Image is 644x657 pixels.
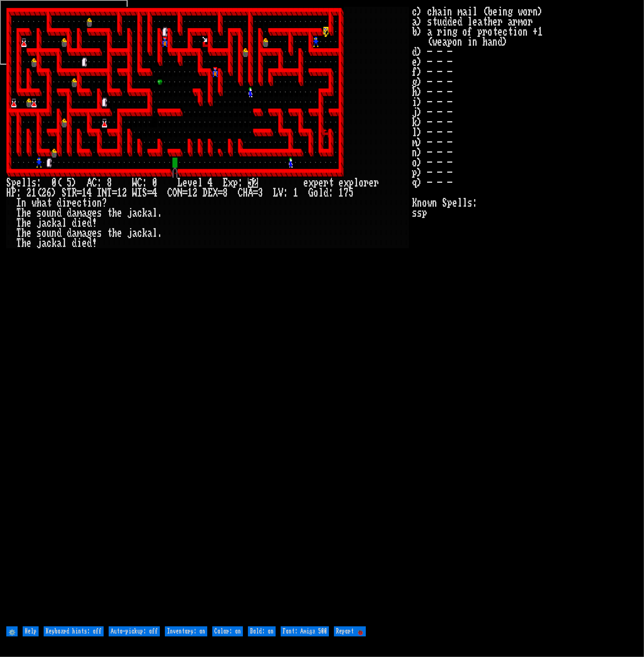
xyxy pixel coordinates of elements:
[188,178,193,188] div: v
[42,198,47,208] div: a
[102,188,107,198] div: N
[97,178,102,188] div: :
[62,218,67,228] div: l
[57,228,62,238] div: d
[329,188,334,198] div: :
[23,626,39,636] input: Help
[142,228,147,238] div: k
[67,198,72,208] div: r
[109,626,160,636] input: Auto-pickup: off
[92,228,97,238] div: e
[62,198,67,208] div: i
[21,218,26,228] div: h
[313,178,318,188] div: p
[147,228,152,238] div: a
[281,626,329,636] input: Font: Amiga 500
[359,178,364,188] div: o
[147,188,152,198] div: =
[6,626,18,636] input: ⚙️
[183,188,188,198] div: =
[21,238,26,248] div: h
[77,208,82,218] div: m
[16,198,21,208] div: I
[42,208,47,218] div: o
[87,228,92,238] div: g
[303,178,308,188] div: e
[44,626,104,636] input: Keyboard hints: off
[344,178,349,188] div: x
[238,188,243,198] div: C
[107,178,112,188] div: 8
[82,218,87,228] div: e
[47,238,52,248] div: c
[212,626,243,636] input: Color: on
[47,228,52,238] div: u
[354,178,359,188] div: l
[77,198,82,208] div: c
[253,178,258,188] mark: 2
[112,208,117,218] div: h
[313,188,318,198] div: o
[318,178,323,188] div: e
[87,198,92,208] div: i
[157,228,162,238] div: .
[152,188,157,198] div: 4
[31,198,37,208] div: w
[57,208,62,218] div: d
[253,188,258,198] div: =
[132,208,137,218] div: a
[6,178,11,188] div: S
[52,188,57,198] div: )
[117,208,122,218] div: e
[117,228,122,238] div: e
[127,228,132,238] div: j
[47,188,52,198] div: 6
[258,188,263,198] div: 3
[72,238,77,248] div: d
[42,218,47,228] div: a
[37,228,42,238] div: s
[318,188,323,198] div: l
[97,228,102,238] div: s
[42,188,47,198] div: 2
[142,188,147,198] div: S
[62,188,67,198] div: S
[177,178,183,188] div: L
[92,178,97,188] div: C
[107,188,112,198] div: T
[172,188,177,198] div: O
[26,238,31,248] div: e
[57,218,62,228] div: a
[47,218,52,228] div: c
[92,238,97,248] div: !
[167,188,172,198] div: C
[248,188,253,198] div: A
[203,188,208,198] div: D
[107,208,112,218] div: t
[31,178,37,188] div: s
[339,178,344,188] div: e
[334,626,366,636] input: Report 🐞
[112,228,117,238] div: h
[21,228,26,238] div: h
[152,208,157,218] div: l
[412,7,637,624] stats: c) chain mail (being worn) a) studded leather armor b) a ring of protection +1 (weapon in hand) d...
[87,218,92,228] div: d
[67,228,72,238] div: d
[87,178,92,188] div: A
[233,178,238,188] div: p
[243,188,248,198] div: H
[37,218,42,228] div: j
[137,228,142,238] div: c
[132,188,137,198] div: W
[278,188,283,198] div: V
[223,188,228,198] div: 8
[37,238,42,248] div: j
[6,188,11,198] div: H
[308,178,313,188] div: x
[82,238,87,248] div: e
[67,178,72,188] div: 5
[132,228,137,238] div: a
[16,218,21,228] div: T
[11,188,16,198] div: P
